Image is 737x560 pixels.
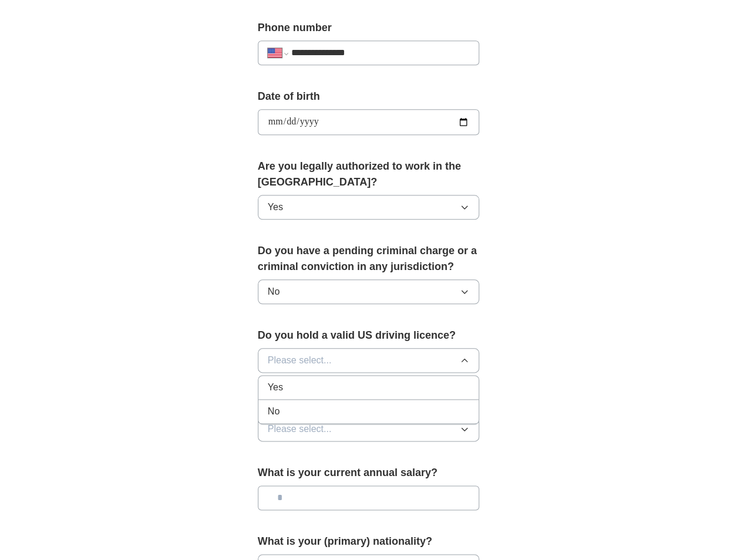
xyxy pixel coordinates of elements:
[268,200,283,214] span: Yes
[258,20,480,36] label: Phone number
[258,195,480,220] button: Yes
[268,380,283,394] span: Yes
[258,465,480,481] label: What is your current annual salary?
[268,353,332,367] span: Please select...
[268,285,280,299] span: No
[258,534,480,549] label: What is your (primary) nationality?
[258,328,480,343] label: Do you hold a valid US driving licence?
[268,404,280,419] span: No
[258,417,480,441] button: Please select...
[258,243,480,275] label: Do you have a pending criminal charge or a criminal conviction in any jurisdiction?
[258,89,480,104] label: Date of birth
[258,279,480,304] button: No
[258,158,480,190] label: Are you legally authorized to work in the [GEOGRAPHIC_DATA]?
[268,422,332,436] span: Please select...
[258,348,480,373] button: Please select...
